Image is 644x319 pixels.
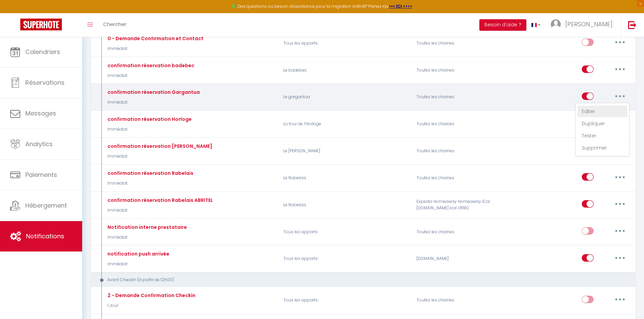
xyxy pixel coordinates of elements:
div: Toutes les chaines [412,114,501,134]
div: confirmation réservation Horloge [106,115,192,123]
p: Immédiat [106,153,212,160]
p: Tous les apparts [279,222,412,242]
span: Réservations [25,78,65,87]
a: Editer [577,106,627,117]
span: Chercher [103,21,126,28]
div: Avant Checkin (à partir de 12h00) [97,277,619,283]
span: Paiements [25,170,57,179]
span: [PERSON_NAME] [565,20,613,28]
p: Le [PERSON_NAME] [279,141,412,161]
img: Super Booking [20,19,62,30]
img: logout [628,21,637,29]
a: Supprimer [577,142,627,154]
span: Notifications [26,232,64,240]
div: Toutes les chaines [412,33,501,53]
div: Toutes les chaines [412,60,501,80]
div: Toutes les chaines [412,222,501,242]
a: Dupliquer [577,118,627,129]
p: Immédiat [106,126,192,133]
span: Analytics [25,140,53,148]
a: ... [PERSON_NAME] [546,13,621,37]
p: Tous les apparts [279,33,412,53]
div: confirmation réservation Gargantua [106,88,200,96]
div: notification push arrivée [106,250,169,258]
div: Expedia Homeaway Homeaway iCal [DOMAIN_NAME] Ical VRBO [412,195,501,215]
p: Le badebec [279,60,412,80]
a: >>> ICI <<<< [389,3,412,9]
p: Le gargantua [279,87,412,107]
p: Immédiat [106,99,200,106]
p: Immédiat [106,180,193,187]
p: Immédiat [106,261,169,267]
div: Toutes les chaines [412,291,501,310]
div: Toutes les chaines [412,168,501,188]
div: confirmation réservation Rabelais ABRITEL [106,196,213,204]
p: Immédiat [106,73,194,79]
span: Messages [25,109,56,117]
p: Immédiat [106,234,187,241]
span: Calendriers [25,48,60,56]
div: [DOMAIN_NAME] [412,249,501,269]
p: Le Rabelais [279,195,412,215]
a: Tester [577,130,627,141]
a: Chercher [98,13,132,37]
div: Notification interne prestataire [106,223,187,231]
p: Immédiat [106,207,213,214]
p: Tous les apparts [279,249,412,269]
p: La tour de l’Horloge [279,114,412,134]
p: Tous les apparts [279,291,412,310]
button: Besoin d'aide ? [479,19,526,31]
div: confirmation réservation badebec [106,62,194,69]
img: ... [551,19,561,29]
div: 2 - Demande Confirmation Checkin [106,292,195,299]
div: Toutes les chaines [412,141,501,161]
p: Immédiat [106,46,204,52]
span: Hébergement [25,201,67,210]
div: Toutes les chaines [412,87,501,107]
div: confirmation réservation Rabelais [106,169,193,177]
div: 0 - Demande Confirmation et Contact [106,35,204,42]
p: Le Rabelais [279,168,412,188]
div: confirmation réservation [PERSON_NAME] [106,142,212,150]
p: 1 Jour [106,302,195,309]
